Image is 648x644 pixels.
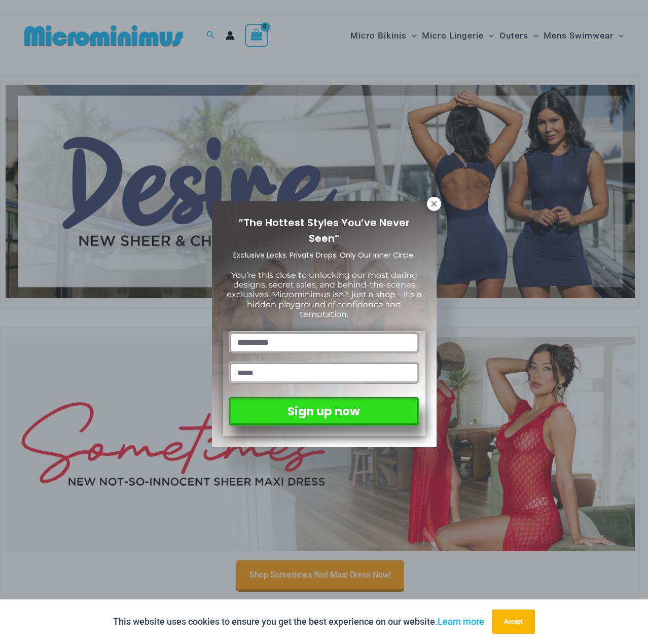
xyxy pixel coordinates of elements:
[229,397,419,426] button: Sign up now
[427,197,441,211] button: Close
[233,250,415,260] span: Exclusive Looks. Private Drops. Only Our Inner Circle.
[227,270,421,319] span: You’re this close to unlocking our most daring designs, secret sales, and behind-the-scenes exclu...
[492,610,535,634] button: Accept
[438,616,484,627] a: Learn more
[238,216,410,245] span: “The Hottest Styles You’ve Never Seen”
[113,614,484,629] p: This website uses cookies to ensure you get the best experience on our website.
